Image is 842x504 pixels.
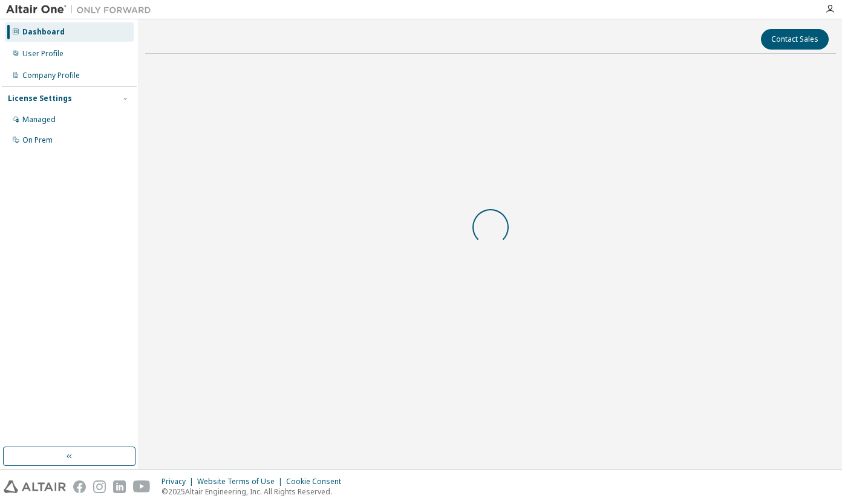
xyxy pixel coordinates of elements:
div: Website Terms of Use [197,477,286,486]
img: facebook.svg [73,480,86,493]
button: Contact Sales [761,29,829,50]
div: License Settings [8,94,72,103]
img: youtube.svg [133,480,151,493]
div: Company Profile [22,71,80,80]
img: altair_logo.svg [4,480,66,493]
div: Managed [22,115,56,124]
div: Privacy [162,477,197,486]
img: linkedin.svg [113,480,126,493]
p: © 2025 Altair Engineering, Inc. All Rights Reserved. [162,486,348,497]
img: instagram.svg [93,480,106,493]
div: User Profile [22,49,64,59]
div: Cookie Consent [286,477,348,486]
div: On Prem [22,135,53,145]
div: Dashboard [22,27,65,37]
img: Altair One [6,4,157,16]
